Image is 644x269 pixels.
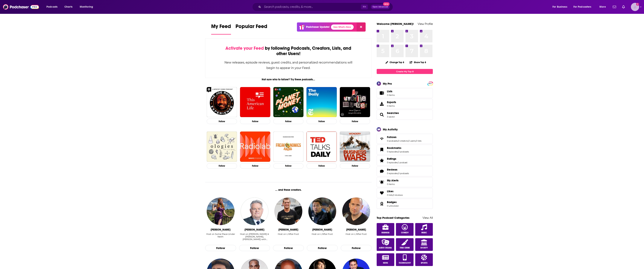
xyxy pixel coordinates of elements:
span: , [393,194,393,196]
button: Change Top 8 [383,60,406,65]
a: News [377,253,394,266]
span: Podcasts [46,4,57,10]
button: Follow [240,119,270,124]
img: Ologies with Alie Ward [207,132,237,162]
button: open menu [77,4,98,10]
a: 0 users [408,140,415,142]
img: Jeff Blair [241,197,268,225]
div: ... and these creators. [205,188,372,191]
a: PRO [428,82,432,85]
span: , [398,172,398,175]
img: User Profile [631,3,639,11]
a: Show notifications dropdown [621,4,626,10]
button: Follow [273,163,304,169]
img: Freakonomics Radio [273,132,304,162]
button: Follow [207,119,237,124]
button: open menu [571,4,597,10]
button: Follow [306,119,337,124]
div: My Activity [383,128,398,131]
span: Open Advanced [373,6,388,8]
span: Monitoring [80,4,93,10]
span: Reviews [377,166,433,176]
a: This American Life [240,87,270,117]
a: True Crime [396,238,414,251]
span: Likes [387,190,394,193]
span: My Alerts [387,179,399,182]
span: Badges [387,200,397,204]
img: Natalie Jean [207,197,234,225]
div: Host on Some Place Under Neith [205,233,236,238]
a: 0 creators [398,140,408,142]
a: Reviews [378,169,385,174]
span: Sports [421,262,427,264]
a: Likes [387,190,403,193]
div: Jeff Blair [244,228,264,231]
img: My Favorite Murder with Karen Kilgariff and Georgia Hardstark [340,87,370,117]
button: open menu [44,4,62,10]
a: 0 reviews [393,194,403,196]
span: Ratings [377,155,433,166]
button: Follow [207,163,237,169]
a: Show notifications dropdown [611,4,618,10]
a: Planet Money [273,87,304,117]
span: Badges [377,199,433,209]
a: Radiolab [240,132,270,162]
img: Jerome Rothen [274,197,302,225]
span: Searches [377,110,433,120]
span: Charts [64,4,72,10]
a: 0 unlocked [387,205,398,207]
span: Exports [378,101,385,106]
span: New [383,2,390,6]
span: Audio Drama [379,247,392,249]
button: Follow [307,245,338,251]
a: Business [377,223,394,236]
a: Likes [378,190,385,196]
p: Podchaser Update! [306,25,329,29]
img: The Daily [306,87,337,117]
a: 1 podcast [398,161,407,164]
a: Top Podcast Categories [377,216,409,219]
span: Business [382,232,389,234]
div: Jerome Rothen [278,228,298,231]
input: Search podcasts, credits, & more... [262,4,361,10]
a: Daniel Riolo [308,197,336,225]
img: The Joe Rogan Experience [207,87,237,117]
span: 0 items [387,183,399,185]
a: 0 lists [387,194,393,196]
span: Follows [377,134,433,144]
div: Host on L'After Foot [278,233,299,241]
button: Follow [273,245,304,251]
div: Not sure who to follow? Try these podcasts... [205,78,372,81]
div: Host on L'After Foot [346,233,367,241]
span: Popular Feed [236,23,267,32]
a: Exports [377,99,433,109]
span: Bookmarks [387,146,401,150]
div: Host on L'After Foot [312,233,333,241]
button: Follow [239,245,270,251]
span: Ratings [387,157,396,160]
a: 0 lists [416,140,421,142]
span: , [398,161,398,164]
div: Host on L'After Foot [346,233,367,235]
span: For Podcasters [573,4,591,10]
button: open menu [597,4,610,10]
div: Natalie Jean [211,228,230,231]
button: Follow [341,245,372,251]
a: 0 episodes [387,172,398,175]
span: For Business [552,4,567,10]
div: Host on [PERSON_NAME] & [PERSON_NAME], [PERSON_NAME] with [PERSON_NAME] & [PERSON_NAME], [PERSON_... [239,233,270,241]
a: Ratings [387,157,407,160]
button: Follow [205,245,236,251]
div: Search podcasts, credits, & more... [256,3,397,11]
span: Technology [399,262,411,264]
a: Popular Feed [236,23,267,35]
img: TED Talks Daily [306,132,337,162]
